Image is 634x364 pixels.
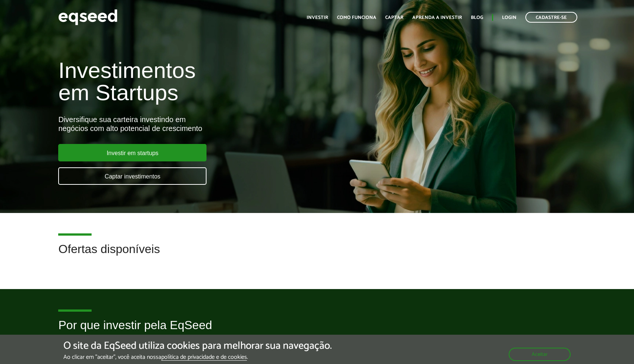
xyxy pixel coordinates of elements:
[412,15,462,20] a: Aprenda a investir
[58,115,364,133] div: Diversifique sua carteira investindo em negócios com alto potencial de crescimento
[58,167,207,185] a: Captar investimentos
[509,348,571,361] button: Aceitar
[63,354,332,361] p: Ao clicar em "aceitar", você aceita nossa .
[385,15,403,20] a: Captar
[337,15,376,20] a: Como funciona
[58,319,575,343] h2: Por que investir pela EqSeed
[471,15,483,20] a: Blog
[58,59,364,104] h1: Investimentos em Startups
[58,144,207,161] a: Investir em startups
[58,7,118,27] img: EqSeed
[525,12,577,23] a: Cadastre-se
[58,243,575,267] h2: Ofertas disponíveis
[63,340,332,352] h5: O site da EqSeed utiliza cookies para melhorar sua navegação.
[307,15,328,20] a: Investir
[161,354,247,361] a: política de privacidade e de cookies
[502,15,516,20] a: Login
